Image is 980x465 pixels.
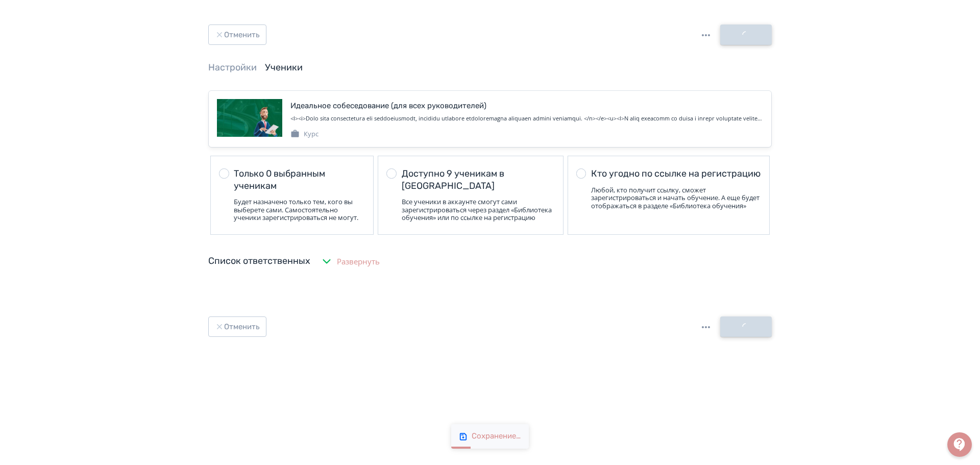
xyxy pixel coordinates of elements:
span: Развернуть [337,256,380,267]
button: Развернуть [318,251,382,272]
div: Будет назначено только тем, кого вы выберете сами. Самостоятельно ученики зарегистрироваться не м... [234,198,365,222]
div: Все ученики в аккаунте смогут сами зарегистрироваться через раздел «Библиотека обучения» или по с... [402,198,555,222]
div: Список ответственных [208,254,310,268]
div: Кто угодно по ссылке на регистрацию [591,168,761,180]
div: Доступно 9 ученикам в [GEOGRAPHIC_DATA] [402,168,555,192]
div: <p><b>Этот курс предназначен для руководителей, желающих повысить эффективность процесса отбора п... [290,114,763,123]
a: Настройки [208,62,257,73]
button: Отменить [208,25,266,45]
a: Ученики [265,62,303,73]
div: Любой, кто получит ссылку, сможет зарегистрироваться и начать обучение. А еще будет отображаться ... [591,186,761,210]
div: Курс [290,129,318,139]
div: Идеальное собеседование (для всех руководителей) [290,100,486,112]
button: Отменить [208,316,266,337]
div: Только 0 выбранным ученикам [234,168,365,192]
div: Сохранение… [472,431,521,442]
